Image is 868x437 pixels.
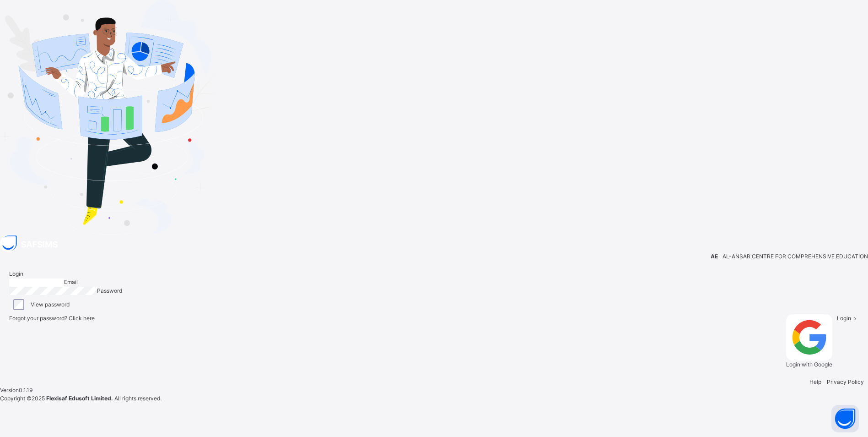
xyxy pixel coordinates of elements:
[786,361,832,368] span: Login with Google
[837,315,851,322] span: Login
[46,395,113,402] strong: Flexisaf Edusoft Limited.
[809,378,821,385] a: Help
[69,315,95,322] a: Click here
[9,270,23,277] span: Login
[97,287,122,294] span: Password
[64,279,78,285] span: Email
[786,314,832,361] img: google.396cfc9801f0270233282035f929180a.svg
[827,378,864,385] a: Privacy Policy
[711,253,718,260] span: AE
[722,252,868,261] span: AL-ANSAR CENTRE FOR COMPREHENSIVE EDUCATION
[9,315,95,322] span: Forgot your password?
[31,300,70,309] label: View password
[831,405,859,432] button: Open asap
